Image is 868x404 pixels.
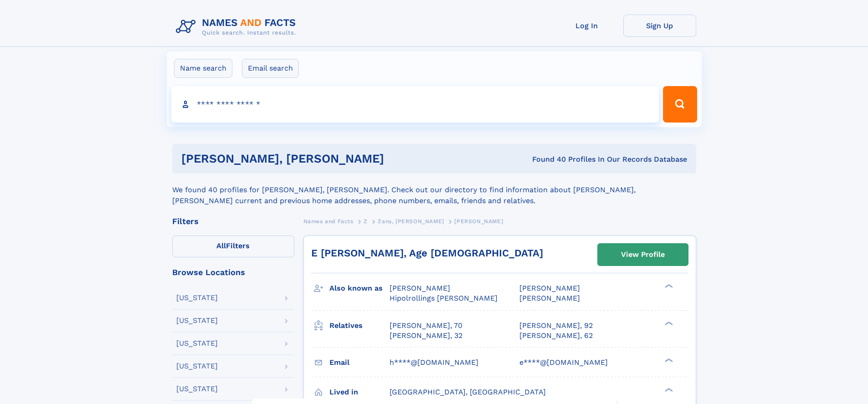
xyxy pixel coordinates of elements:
[176,294,218,302] div: [US_STATE]
[364,218,368,225] span: Z
[329,281,390,296] h3: Also known as
[623,15,696,37] a: Sign Up
[303,215,354,227] a: Names and Facts
[172,174,696,206] div: We found 40 profiles for [PERSON_NAME], [PERSON_NAME]. Check out our directory to find informatio...
[519,331,593,341] a: [PERSON_NAME], 62
[242,59,299,78] label: Email search
[329,384,390,400] h3: Lived in
[598,244,688,266] a: View Profile
[329,355,390,370] h3: Email
[176,363,218,370] div: [US_STATE]
[172,235,294,257] label: Filters
[390,294,498,302] span: Hipolrollings [PERSON_NAME]
[176,317,218,324] div: [US_STATE]
[621,244,665,265] div: View Profile
[663,283,673,289] div: ❯
[216,241,226,250] span: All
[176,385,218,393] div: [US_STATE]
[311,247,543,259] a: E [PERSON_NAME], Age [DEMOGRAPHIC_DATA]
[663,357,673,363] div: ❯
[663,86,697,123] button: Search Button
[171,86,659,123] input: search input
[181,153,458,164] h1: [PERSON_NAME], [PERSON_NAME]
[519,284,580,292] span: [PERSON_NAME]
[172,15,303,39] img: Logo Names and Facts
[172,217,294,225] div: Filters
[454,218,503,225] span: [PERSON_NAME]
[176,340,218,347] div: [US_STATE]
[663,387,673,393] div: ❯
[364,215,368,227] a: Z
[378,218,444,225] span: Zans, [PERSON_NAME]
[390,388,546,396] span: [GEOGRAPHIC_DATA], [GEOGRAPHIC_DATA]
[519,294,580,302] span: [PERSON_NAME]
[174,59,232,78] label: Name search
[172,268,294,276] div: Browse Locations
[390,331,462,341] a: [PERSON_NAME], 32
[329,318,390,333] h3: Relatives
[519,321,593,331] a: [PERSON_NAME], 92
[390,321,462,331] a: [PERSON_NAME], 70
[390,284,450,292] span: [PERSON_NAME]
[458,154,687,164] div: Found 40 Profiles In Our Records Database
[663,320,673,326] div: ❯
[378,215,444,227] a: Zans, [PERSON_NAME]
[550,15,623,37] a: Log In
